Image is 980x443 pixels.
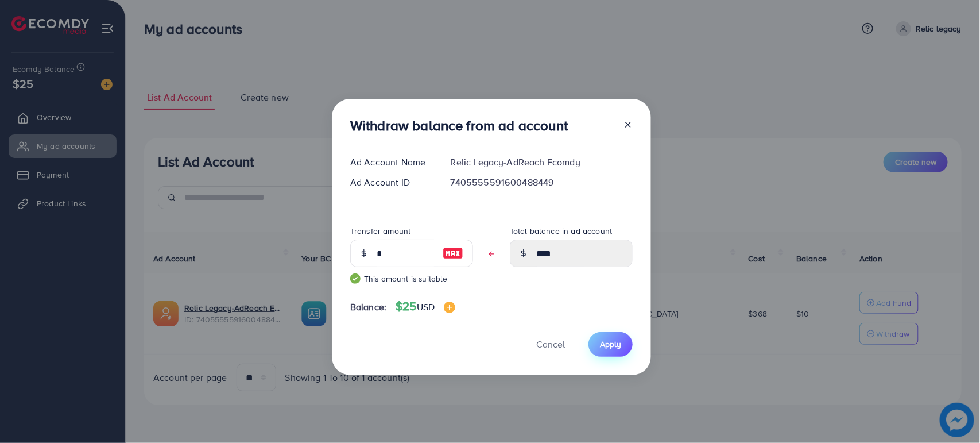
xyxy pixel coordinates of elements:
[444,302,455,313] img: image
[350,273,473,284] small: This amount is suitable
[341,176,441,189] div: Ad Account ID
[441,176,642,189] div: 7405555591600488449
[350,117,568,134] h3: Withdraw balance from ad account
[350,273,361,284] img: guide
[600,338,621,350] span: Apply
[350,225,410,237] label: Transfer amount
[510,225,612,237] label: Total balance in ad account
[341,156,441,169] div: Ad Account Name
[588,332,633,357] button: Apply
[522,332,579,357] button: Cancel
[396,299,455,314] h4: $25
[441,156,642,169] div: Relic Legacy-AdReach Ecomdy
[536,338,565,350] span: Cancel
[417,301,435,313] span: USD
[443,246,463,260] img: image
[350,301,386,314] span: Balance:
